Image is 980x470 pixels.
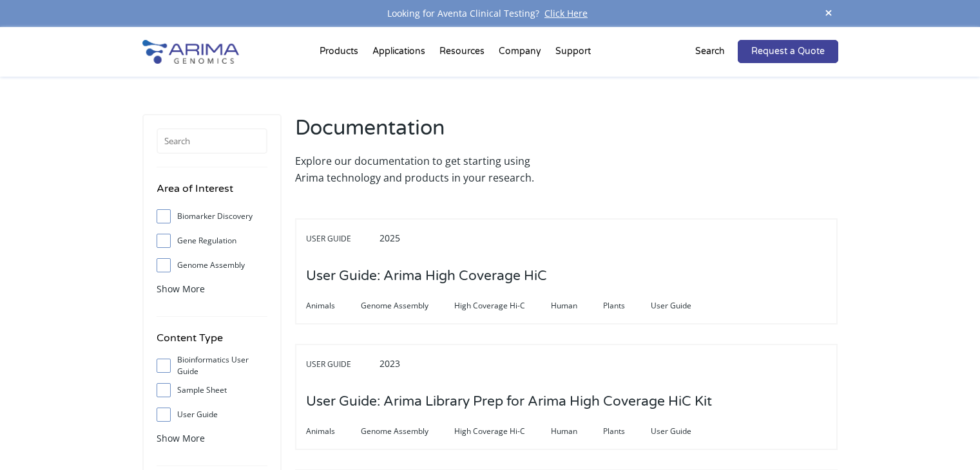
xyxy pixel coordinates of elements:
span: Human [551,298,603,314]
span: High Coverage Hi-C [454,298,551,314]
span: User Guide [306,357,377,372]
a: User Guide: Arima High Coverage HiC [306,269,547,283]
div: Looking for Aventa Clinical Testing? [142,5,838,22]
label: Biomarker Discovery [157,207,267,226]
img: Arima-Genomics-logo [142,40,239,64]
span: High Coverage Hi-C [454,424,551,439]
label: Genome Assembly [157,256,267,275]
span: Plants [603,424,651,439]
input: Search [157,128,267,154]
span: User Guide [651,424,717,439]
p: Search [695,43,725,60]
h2: Documentation [295,114,560,153]
span: Animals [306,298,361,314]
h3: User Guide: Arima Library Prep for Arima High Coverage HiC Kit [306,382,712,422]
span: 2023 [380,357,400,370]
span: Genome Assembly [361,424,454,439]
span: Plants [603,298,651,314]
span: Genome Assembly [361,298,454,314]
label: Gene Regulation [157,231,267,250]
span: Show More [157,432,205,444]
span: User Guide [651,298,717,314]
label: Sample Sheet [157,381,267,400]
label: User Guide [157,405,267,424]
h4: Area of Interest [157,180,267,207]
a: User Guide: Arima Library Prep for Arima High Coverage HiC Kit [306,395,712,409]
span: 2025 [380,232,400,244]
span: Human [551,424,603,439]
h3: User Guide: Arima High Coverage HiC [306,256,547,296]
a: Request a Quote [738,40,838,63]
label: Bioinformatics User Guide [157,356,267,375]
span: Show More [157,283,205,295]
p: Explore our documentation to get starting using Arima technology and products in your research. [295,153,560,186]
span: Animals [306,424,361,439]
span: User Guide [306,231,377,247]
h4: Content Type [157,330,267,356]
a: Click Here [539,7,593,19]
